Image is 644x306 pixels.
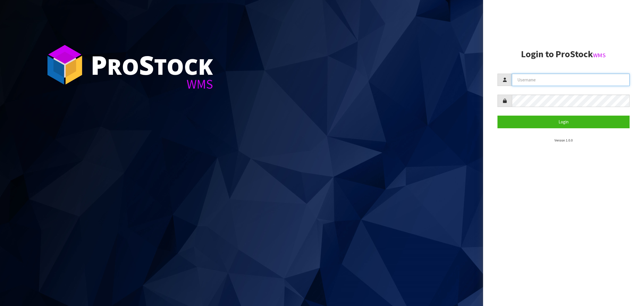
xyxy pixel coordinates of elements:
[497,49,630,59] h2: Login to ProStock
[554,138,573,142] small: Version 1.0.0
[91,47,107,82] span: P
[497,116,630,128] button: Login
[91,52,213,78] div: ro tock
[43,43,86,86] img: ProStock Cube
[593,51,606,59] small: WMS
[139,47,154,82] span: S
[512,74,630,86] input: Username
[91,78,213,91] div: WMS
